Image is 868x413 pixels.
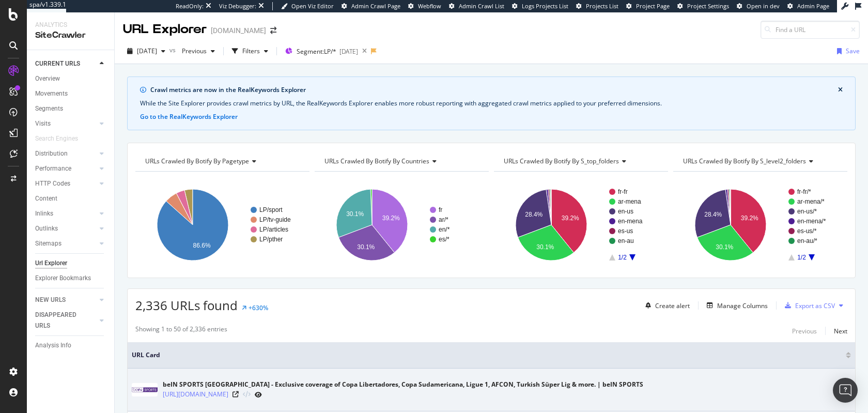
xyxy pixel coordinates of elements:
[787,2,829,10] a: Admin Page
[127,77,856,130] div: info banner
[418,2,441,10] span: Webflow
[178,43,219,59] button: Previous
[35,103,63,114] div: Segments
[35,193,107,204] a: Content
[797,2,829,10] span: Admin Page
[35,208,53,219] div: Inlinks
[357,243,375,251] text: 30.1%
[169,45,178,54] span: vs
[35,208,97,219] a: Inlinks
[178,47,207,55] span: Previous
[35,340,107,351] a: Analysis Info
[150,85,838,95] div: Crawl metrics are now in the RealKeywords Explorer
[176,2,204,10] div: ReadOnly:
[35,148,97,159] a: Distribution
[797,198,825,205] text: ar-mena/*
[351,2,400,10] span: Admin Crawl Page
[618,254,627,261] text: 1/2
[641,297,690,314] button: Create alert
[677,2,729,10] a: Project Settings
[322,153,479,170] h4: URLs Crawled By Botify By countries
[618,227,633,235] text: es-us
[834,327,847,335] div: Next
[687,2,729,10] span: Project Settings
[35,88,107,99] a: Movements
[249,303,268,312] div: +630%
[342,2,400,10] a: Admin Crawl Page
[797,188,811,195] text: fr-fr/*
[833,43,860,59] button: Save
[35,88,68,99] div: Movements
[140,99,843,108] div: While the Site Explorer provides crawl metrics by URL, the RealKeywords Explorer enables more rob...
[259,206,283,213] text: LP/sport
[797,254,806,261] text: 1/2
[703,299,768,312] button: Manage Columns
[525,211,542,218] text: 28.4%
[704,211,722,218] text: 28.4%
[255,389,262,400] a: URL Inspection
[35,118,97,129] a: Visits
[324,157,429,165] span: URLs Crawled By Botify By countries
[586,2,618,10] span: Projects List
[741,215,758,222] text: 39.2%
[291,2,334,10] span: Open Viz Editor
[35,310,87,331] div: DISAPPEARED URLS
[143,153,300,170] h4: URLs Crawled By Botify By pagetype
[494,180,668,270] div: A chart.
[281,2,334,10] a: Open Viz Editor
[135,297,238,314] span: 2,336 URLs found
[737,2,780,10] a: Open in dev
[35,148,68,159] div: Distribution
[233,391,239,397] a: Visit Online Page
[35,223,58,234] div: Outlinks
[618,198,641,205] text: ar-mena
[259,236,283,243] text: LP/pther
[636,2,670,10] span: Project Page
[502,153,659,170] h4: URLs Crawled By Botify By s_top_folders
[576,2,618,10] a: Projects List
[797,208,817,215] text: en-us/*
[35,29,106,41] div: SiteCrawler
[35,21,106,29] div: Analytics
[35,133,78,144] div: Search Engines
[163,389,228,400] a: [URL][DOMAIN_NAME]
[315,180,489,270] svg: A chart.
[35,223,97,234] a: Outlinks
[618,188,628,195] text: fr-fr
[673,180,847,270] svg: A chart.
[35,238,97,249] a: Sitemaps
[281,43,358,59] button: Segment:LP/*[DATE]
[35,73,60,84] div: Overview
[339,47,358,56] div: [DATE]
[683,157,806,165] span: URLs Crawled By Botify By s_level2_folders
[382,215,400,222] text: 39.2%
[297,47,336,56] span: Segment: LP/*
[792,327,817,335] div: Previous
[834,325,847,337] button: Next
[135,180,309,270] svg: A chart.
[795,301,835,310] div: Export as CSV
[716,243,733,251] text: 30.1%
[35,163,71,174] div: Performance
[35,310,97,331] a: DISAPPEARED URLS
[846,47,860,55] div: Save
[35,118,51,129] div: Visits
[681,153,838,170] h4: URLs Crawled By Botify By s_level2_folders
[35,133,88,144] a: Search Engines
[123,21,207,38] div: URL Explorer
[35,103,107,114] a: Segments
[449,2,504,10] a: Admin Crawl List
[522,2,568,10] span: Logs Projects List
[123,43,169,59] button: [DATE]
[35,258,107,269] a: Url Explorer
[35,58,97,69] a: CURRENT URLS
[35,273,107,284] a: Explorer Bookmarks
[35,258,67,269] div: Url Explorer
[797,227,817,235] text: es-us/*
[35,340,71,351] div: Analysis Info
[792,325,817,337] button: Previous
[618,237,634,244] text: en-au
[618,208,633,215] text: en-us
